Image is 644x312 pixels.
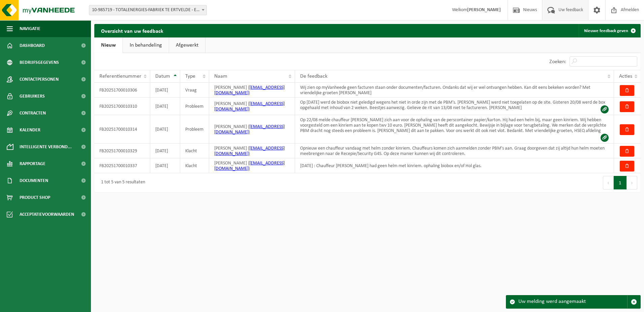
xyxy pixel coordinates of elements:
a: Nieuwe feedback geven [579,24,640,37]
td: [DATE] [150,144,180,158]
td: Probleem [180,98,209,115]
a: [EMAIL_ADDRESS][DOMAIN_NAME] [214,124,285,135]
span: Type [185,74,195,79]
span: Rapportage [20,155,45,172]
a: [EMAIL_ADDRESS][DOMAIN_NAME] [214,85,285,96]
td: Probleem [180,115,209,144]
span: Intelligente verbond... [20,138,72,155]
td: Op 22/08 melde chauffeur [PERSON_NAME] zich aan voor de ophaling van de perscontainer papier/kart... [295,115,614,144]
td: FB20251700010329 [94,144,150,158]
td: [DATE] [150,115,180,144]
span: Dashboard [20,37,45,54]
span: 10-985719 - TOTALENERGIES-FABRIEK TE ERTVELDE - ERTVELDE [89,5,206,15]
button: Next [627,176,637,189]
button: Previous [603,176,614,189]
a: [EMAIL_ADDRESS][DOMAIN_NAME] [214,161,285,171]
td: [DATE] [150,158,180,173]
a: [EMAIL_ADDRESS][DOMAIN_NAME] [214,146,285,156]
span: Bedrijfsgegevens [20,54,59,71]
button: 1 [614,176,627,189]
span: Documenten [20,172,48,189]
span: 10-985719 - TOTALENERGIES-FABRIEK TE ERTVELDE - ERTVELDE [89,5,207,15]
span: Acceptatievoorwaarden [20,206,74,223]
td: Wij zien op myVanheede geen facturen staan onder documenten/facturen. Ondanks dat wij er wel ontv... [295,83,614,98]
a: Afgewerkt [169,37,205,53]
h2: Overzicht van uw feedback [94,24,170,37]
div: 1 tot 5 van 5 resultaten [98,177,145,189]
strong: [PERSON_NAME] [467,7,501,12]
td: [PERSON_NAME] ( ) [209,144,295,158]
a: [EMAIL_ADDRESS][DOMAIN_NAME] [214,101,285,112]
td: Opnieuw een chauffeur vandaag met helm zonder kinriem. Chauffeurs komen zich aanmelden zonder PBM... [295,144,614,158]
span: Gebruikers [20,88,45,105]
td: Klacht [180,158,209,173]
div: Uw melding werd aangemaakt [518,295,627,308]
span: Contracten [20,105,46,122]
td: [DATE] [150,98,180,115]
td: FB20251700010306 [94,83,150,98]
span: Product Shop [20,189,50,206]
a: Nieuw [94,37,123,53]
span: De feedback [300,74,327,79]
span: Navigatie [20,20,40,37]
span: Naam [214,74,227,79]
td: Op [DATE] werd de biobox niet geledigd wegens het niet in orde zijn met de PBM’s. [PERSON_NAME] w... [295,98,614,115]
span: Referentienummer [99,74,141,79]
td: FB20251700010314 [94,115,150,144]
td: [PERSON_NAME] ( ) [209,158,295,173]
td: FB20251700010310 [94,98,150,115]
td: FB20251700010337 [94,158,150,173]
label: Zoeken: [549,59,566,64]
a: In behandeling [123,37,169,53]
td: Vraag [180,83,209,98]
span: Kalender [20,122,40,138]
span: Acties [619,74,632,79]
td: [PERSON_NAME] ( ) [209,115,295,144]
span: Datum [155,74,170,79]
td: [PERSON_NAME] ( ) [209,98,295,115]
td: [PERSON_NAME] ( ) [209,83,295,98]
td: [DATE] : Chauffeur [PERSON_NAME] had geen helm met kinriem. ophaling biobox en/of Hol glas. [295,158,614,173]
td: [DATE] [150,83,180,98]
td: Klacht [180,144,209,158]
span: Contactpersonen [20,71,59,88]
